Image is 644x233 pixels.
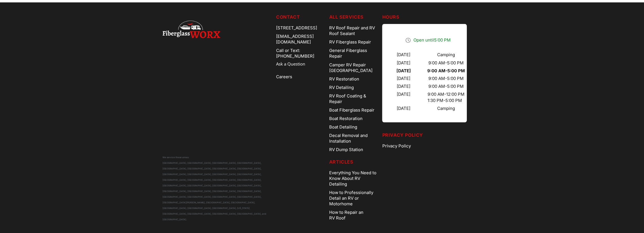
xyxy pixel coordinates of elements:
div: 1:30 PM - 5:00 PM [427,97,464,103]
a: RV Roof Coating & Repair [329,92,378,106]
div: 9:00 AM - 5:00 PM [427,68,465,73]
div: We service these areas: [GEOGRAPHIC_DATA], [GEOGRAPHIC_DATA], [GEOGRAPHIC_DATA], [GEOGRAPHIC_DATA... [162,154,272,222]
a: Privacy Policy [382,141,482,150]
a: Decal Removal and Installation [329,131,378,145]
div: Camping [437,105,455,111]
div: [DATE] [396,68,411,73]
h5: Articles [329,158,378,165]
h5: ALL SERVICES [329,14,378,20]
a: How to Professionally Detail an RV or Motorhome [329,188,378,208]
a: RV Restoration [329,75,378,83]
div: [DATE] [397,105,410,111]
div: Camping [437,52,455,58]
a: RV Dump Station [329,145,378,154]
time: 5:00 PM [434,37,450,43]
div: [STREET_ADDRESS] [276,24,325,32]
a: Boat Detailing [329,123,378,131]
div: 9:00 AM - 5:00 PM [428,83,463,89]
a: RV Fiberglass Repair [329,38,378,46]
a: General Fiberglass Repair [329,46,378,60]
span: Open until [413,37,450,43]
a: Everything You Need to Know About RV Detailing [329,168,378,188]
div: [DATE] [397,52,410,58]
a: Boat Restoration [329,114,378,123]
a: Call or Text: [PHONE_NUMBER] [276,46,325,60]
a: RV Detailing [329,83,378,92]
a: Camper RV Repair [GEOGRAPHIC_DATA] [329,60,378,75]
a: Ask a Question [276,60,325,67]
div: 9:00 AM - 12:00 PM [427,91,464,97]
div: [DATE] [397,75,410,81]
h5: Hours [382,14,482,20]
div: [EMAIL_ADDRESS][DOMAIN_NAME] [276,32,325,46]
div: [DATE] [397,83,410,89]
h5: Contact [276,14,325,20]
div: 9:00 AM - 5:00 PM [428,60,463,66]
a: Careers [276,72,325,81]
a: RV Roof Repair and RV Roof Sealant [329,24,378,38]
a: Boat Fiberglass Repair [329,106,378,114]
div: 9:00 AM - 5:00 PM [428,75,463,81]
a: How to Repair an RV Roof [329,208,378,222]
div: [DATE] [397,91,410,103]
h5: Privacy Policy [382,131,482,138]
div: [DATE] [397,60,410,66]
